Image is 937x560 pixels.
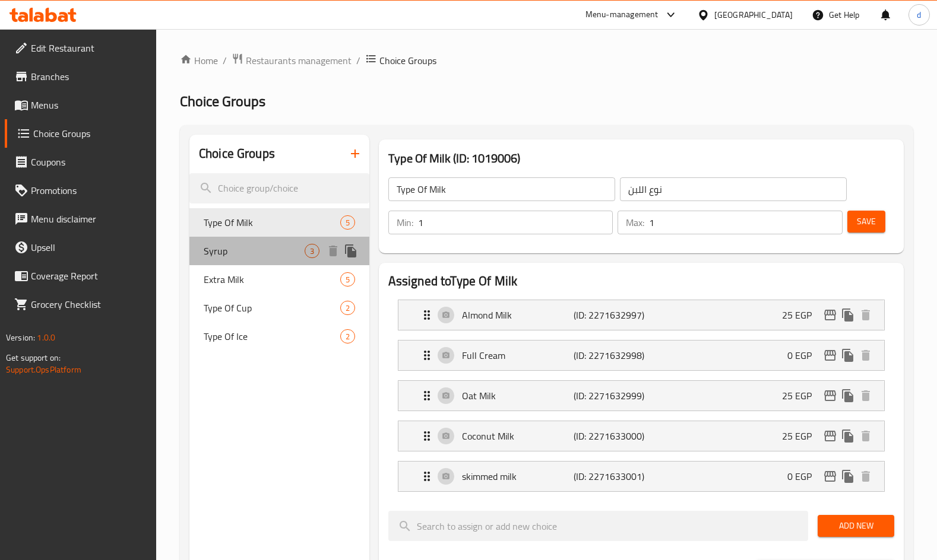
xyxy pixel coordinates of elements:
a: Branches [5,62,157,91]
div: Type Of Milk5 [189,208,369,237]
button: duplicate [839,467,857,485]
span: Branches [31,69,147,84]
span: Add New [827,518,885,533]
div: Type Of Cup2 [189,294,369,322]
button: edit [821,427,839,445]
div: Choices [305,244,319,258]
span: Edit Restaurant [31,41,147,55]
span: Type Of Milk [204,215,340,230]
p: 25 EGP [782,308,821,322]
div: Expand [398,300,884,330]
nav: breadcrumb [180,53,913,68]
div: Menu-management [585,8,659,22]
div: Choices [340,301,355,315]
span: Menu disclaimer [31,212,147,226]
li: Expand [388,376,894,416]
li: Expand [388,456,894,497]
div: Expand [398,381,884,411]
div: [GEOGRAPHIC_DATA] [714,8,793,21]
button: delete [857,306,875,324]
button: delete [324,242,342,260]
p: 0 EGP [787,348,821,362]
li: Expand [388,416,894,456]
span: Type Of Ice [204,329,340,343]
a: Grocery Checklist [5,290,157,319]
div: Expand [398,341,884,370]
h3: Type Of Milk (ID: 1019006) [388,149,894,168]
span: Extra Milk [204,272,340,287]
p: (ID: 2271632997) [574,308,648,322]
button: duplicate [839,387,857,405]
span: 5 [341,217,354,228]
button: delete [857,427,875,445]
p: Full Cream [462,348,574,362]
a: Menu disclaimer [5,205,157,233]
span: Get support on: [6,350,61,365]
h2: Choice Groups [199,145,275,163]
span: Choice Groups [33,126,147,141]
h2: Assigned to Type Of Milk [388,272,894,290]
p: (ID: 2271632998) [574,348,648,362]
span: Upsell [31,240,147,254]
p: (ID: 2271633000) [574,429,648,443]
button: delete [857,467,875,485]
button: duplicate [839,306,857,324]
a: Home [180,53,218,68]
div: Choices [340,215,355,230]
p: 0 EGP [787,469,821,483]
p: 25 EGP [782,429,821,443]
div: Choices [340,329,355,343]
p: Max: [626,215,644,230]
a: Coverage Report [5,262,157,290]
p: (ID: 2271633001) [574,469,648,483]
div: Extra Milk5 [189,265,369,294]
li: Expand [388,295,894,335]
button: duplicate [342,242,360,260]
p: Almond Milk [462,308,574,322]
p: 25 EGP [782,389,821,403]
span: Coupons [31,155,147,169]
p: skimmed milk [462,469,574,483]
button: Add New [818,515,894,537]
input: search [189,173,369,203]
button: duplicate [839,346,857,364]
span: Coverage Report [31,269,147,283]
div: Syrup3deleteduplicate [189,237,369,265]
div: Choices [340,272,355,287]
a: Menus [5,91,157,119]
button: edit [821,387,839,405]
button: edit [821,346,839,364]
a: Edit Restaurant [5,34,157,62]
span: Menus [31,98,147,112]
p: Oat Milk [462,389,574,403]
div: Expand [398,421,884,451]
div: Type Of Ice2 [189,322,369,351]
div: Expand [398,462,884,491]
span: 5 [341,274,354,285]
span: 3 [305,246,319,257]
span: 2 [341,303,354,314]
li: / [356,53,360,68]
span: Promotions [31,183,147,198]
a: Promotions [5,176,157,205]
a: Restaurants management [232,53,352,68]
span: Syrup [204,244,305,258]
a: Upsell [5,233,157,262]
span: 2 [341,331,354,342]
p: Min: [397,215,413,230]
span: Version: [6,330,35,345]
button: Save [847,211,885,233]
p: (ID: 2271632999) [574,389,648,403]
li: Expand [388,335,894,376]
button: duplicate [839,427,857,445]
span: Restaurants management [246,53,352,68]
span: Type Of Cup [204,301,340,315]
span: 1.0.0 [37,330,55,345]
span: Choice Groups [180,88,265,114]
button: edit [821,467,839,485]
a: Choice Groups [5,119,157,148]
span: Save [857,214,876,229]
button: edit [821,306,839,324]
li: / [223,53,227,68]
span: d [917,8,921,21]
